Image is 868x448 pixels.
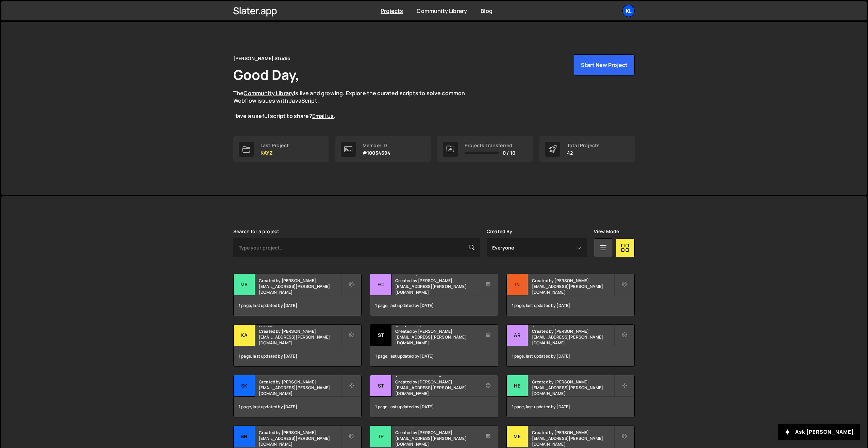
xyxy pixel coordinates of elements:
a: St [PERSON_NAME] Created by [PERSON_NAME][EMAIL_ADDRESS][PERSON_NAME][DOMAIN_NAME] 1 page, last u... [370,375,498,417]
a: He HeySimon Created by [PERSON_NAME][EMAIL_ADDRESS][PERSON_NAME][DOMAIN_NAME] 1 page, last update... [506,375,635,417]
a: In Insider Gestion Created by [PERSON_NAME][EMAIL_ADDRESS][PERSON_NAME][DOMAIN_NAME] 1 page, last... [506,274,635,316]
small: Created by [PERSON_NAME][EMAIL_ADDRESS][PERSON_NAME][DOMAIN_NAME] [259,430,341,447]
a: Blog [481,7,493,15]
button: Ask [PERSON_NAME] [778,424,860,440]
p: 42 [567,150,600,156]
div: 1 page, last updated by [DATE] [234,346,361,366]
a: KA KAYZ Created by [PERSON_NAME][EMAIL_ADDRESS][PERSON_NAME][DOMAIN_NAME] 1 page, last updated by... [233,324,362,367]
h2: [PERSON_NAME] [395,375,477,377]
h2: KAYZ [259,325,341,327]
div: 1 page, last updated by [DATE] [370,295,498,316]
div: 1 page, last updated by [DATE] [370,346,498,366]
div: He [507,375,528,397]
div: Ec [370,274,391,295]
h2: Skiveo V2 [259,375,341,377]
a: Last Project KAYZ [233,136,329,162]
div: Ar [507,325,528,346]
small: Created by [PERSON_NAME][EMAIL_ADDRESS][PERSON_NAME][DOMAIN_NAME] [395,328,477,346]
p: KAYZ [261,150,289,156]
div: Bh [234,426,255,447]
div: MB [234,274,255,295]
a: Community Library [244,89,294,97]
a: Ar Arntreal Created by [PERSON_NAME][EMAIL_ADDRESS][PERSON_NAME][DOMAIN_NAME] 1 page, last update... [506,324,635,367]
h2: TrendTrack [395,426,477,428]
p: The is live and growing. Explore the curated scripts to solve common Webflow issues with JavaScri... [233,89,478,120]
small: Created by [PERSON_NAME][EMAIL_ADDRESS][PERSON_NAME][DOMAIN_NAME] [532,379,614,396]
div: Total Projects [567,143,600,148]
div: Projects Transferred [465,143,515,148]
div: KA [234,325,255,346]
div: [PERSON_NAME] Studio [233,54,290,63]
a: Kl [622,5,635,17]
h2: Styleguide [395,325,477,327]
div: 1 page, last updated by [DATE] [507,397,634,417]
a: Sk Skiveo V2 Created by [PERSON_NAME][EMAIL_ADDRESS][PERSON_NAME][DOMAIN_NAME] 1 page, last updat... [233,375,362,417]
p: #10034694 [363,150,390,156]
label: Search for a project [233,229,279,234]
small: Created by [PERSON_NAME][EMAIL_ADDRESS][PERSON_NAME][DOMAIN_NAME] [259,379,341,396]
div: St [370,325,391,346]
small: Created by [PERSON_NAME][EMAIL_ADDRESS][PERSON_NAME][DOMAIN_NAME] [395,379,477,396]
small: Created by [PERSON_NAME][EMAIL_ADDRESS][PERSON_NAME][DOMAIN_NAME] [395,278,477,295]
h2: Bhunter [259,426,341,428]
a: Email us [312,112,334,120]
h2: Insider Gestion [532,274,614,276]
small: Created by [PERSON_NAME][EMAIL_ADDRESS][PERSON_NAME][DOMAIN_NAME] [532,278,614,295]
div: 1 page, last updated by [DATE] [507,295,634,316]
div: Tr [370,426,391,447]
div: Sk [234,375,255,397]
h2: MercureFX [532,426,614,428]
small: Created by [PERSON_NAME][EMAIL_ADDRESS][PERSON_NAME][DOMAIN_NAME] [259,278,341,295]
div: In [507,274,528,295]
div: 1 page, last updated by [DATE] [507,346,634,366]
a: Projects [381,7,403,15]
div: 1 page, last updated by [DATE] [234,397,361,417]
div: St [370,375,391,397]
small: Created by [PERSON_NAME][EMAIL_ADDRESS][PERSON_NAME][DOMAIN_NAME] [532,328,614,346]
a: St Styleguide Created by [PERSON_NAME][EMAIL_ADDRESS][PERSON_NAME][DOMAIN_NAME] 1 page, last upda... [370,324,498,367]
label: Created By [487,229,513,234]
h2: MBS V2 [259,274,341,276]
div: 1 page, last updated by [DATE] [370,397,498,417]
a: MB MBS V2 Created by [PERSON_NAME][EMAIL_ADDRESS][PERSON_NAME][DOMAIN_NAME] 1 page, last updated ... [233,274,362,316]
span: 0 / 10 [503,150,515,156]
h2: Arntreal [532,325,614,327]
div: 1 page, last updated by [DATE] [234,295,361,316]
small: Created by [PERSON_NAME][EMAIL_ADDRESS][PERSON_NAME][DOMAIN_NAME] [532,430,614,447]
div: Member ID [363,143,390,148]
h2: HeySimon [532,375,614,377]
div: Last Project [261,143,289,148]
h1: Good Day, [233,65,299,84]
input: Type your project... [233,238,480,257]
a: Community Library [417,7,467,15]
a: Ec Ecom Révolution Created by [PERSON_NAME][EMAIL_ADDRESS][PERSON_NAME][DOMAIN_NAME] 1 page, last... [370,274,498,316]
small: Created by [PERSON_NAME][EMAIL_ADDRESS][PERSON_NAME][DOMAIN_NAME] [259,328,341,346]
h2: Ecom Révolution [395,274,477,276]
small: Created by [PERSON_NAME][EMAIL_ADDRESS][PERSON_NAME][DOMAIN_NAME] [395,430,477,447]
button: Start New Project [574,54,635,75]
div: Me [507,426,528,447]
label: View Mode [594,229,619,234]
